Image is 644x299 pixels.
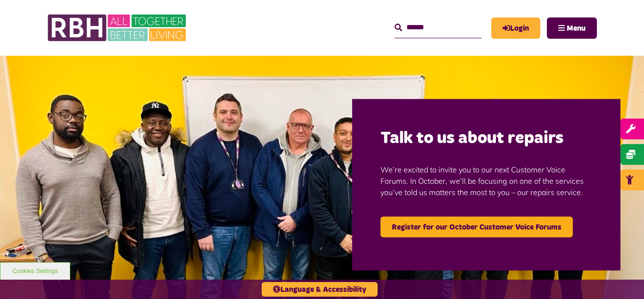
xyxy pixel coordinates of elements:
[380,149,592,212] p: We’re excited to invite you to our next Customer Voice Forums. In October, we’ll be focusing on o...
[567,25,586,32] span: Menu
[380,127,592,149] h2: Talk to us about repairs
[491,17,540,39] a: MyRBH
[380,216,573,237] a: Register for our October Customer Voice Forums
[547,17,597,39] button: Navigation
[47,9,189,46] img: RBH
[262,282,378,297] button: Language & Accessibility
